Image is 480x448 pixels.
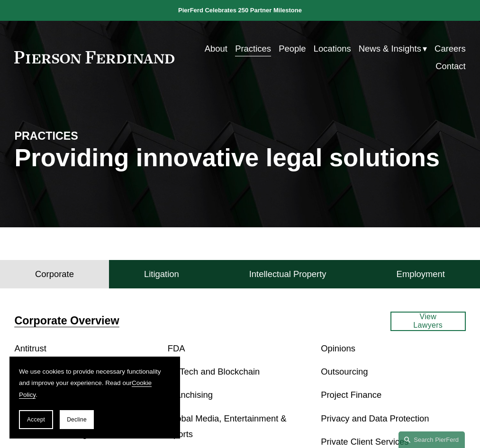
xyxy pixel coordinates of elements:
a: FinTech and Blockchain [168,367,260,376]
a: Corporate Overview [14,314,119,327]
button: Accept [19,410,53,429]
a: Locations [314,40,351,57]
a: Global Media, Entertainment & Sports [168,413,287,439]
a: FDA [168,343,185,353]
a: Broker-Dealer Regulation [14,429,113,439]
h4: Intellectual Property [249,269,326,279]
a: People [279,40,306,57]
a: Franchising [168,390,213,400]
a: Contact [435,57,466,75]
h1: Providing innovative legal solutions [14,143,465,172]
a: Search this site [398,431,465,448]
span: Accept [27,416,45,423]
h4: Employment [397,269,445,279]
a: Private Client Services [321,437,408,447]
h4: Litigation [144,269,179,279]
a: Careers [435,40,466,57]
a: Privacy and Data Protection [321,413,429,423]
a: Outsourcing [321,367,368,376]
h4: PRACTICES [14,129,127,143]
a: View Lawyers [390,312,466,331]
span: Decline [67,416,87,423]
a: Project Finance [321,390,381,400]
a: folder dropdown [359,40,427,57]
section: Cookie banner [9,357,180,439]
a: Cookie Policy [19,379,152,398]
a: Opinions [321,343,355,353]
span: News & Insights [359,41,421,56]
a: Antitrust [14,343,46,353]
p: We use cookies to provide necessary functionality and improve your experience. Read our . [19,366,171,401]
button: Decline [60,410,94,429]
a: About [205,40,227,57]
h4: Corporate [35,269,74,279]
a: Practices [235,40,271,57]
